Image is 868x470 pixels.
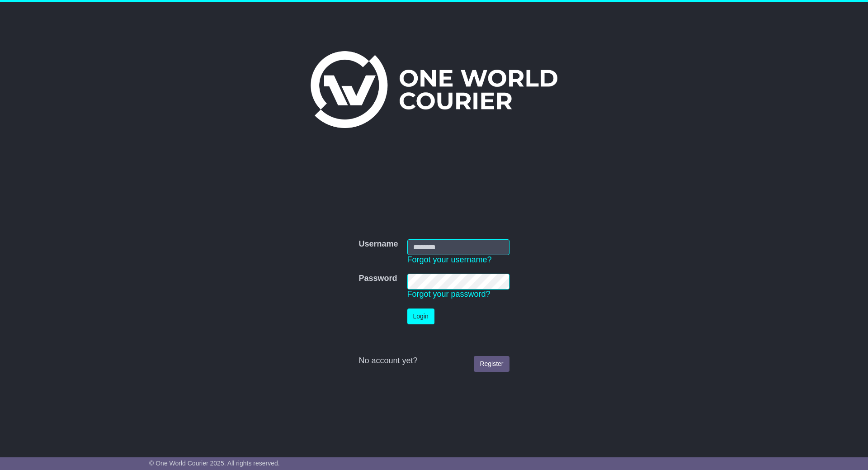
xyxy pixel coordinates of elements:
label: Password [359,274,397,284]
a: Forgot your password? [407,290,491,299]
button: Login [407,309,434,324]
span: © One World Courier 2025. All rights reserved. [149,460,280,467]
label: Username [359,239,398,249]
a: Register [474,356,509,372]
img: One World [311,51,557,128]
a: Forgot your username? [407,255,492,264]
div: No account yet? [359,356,509,366]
